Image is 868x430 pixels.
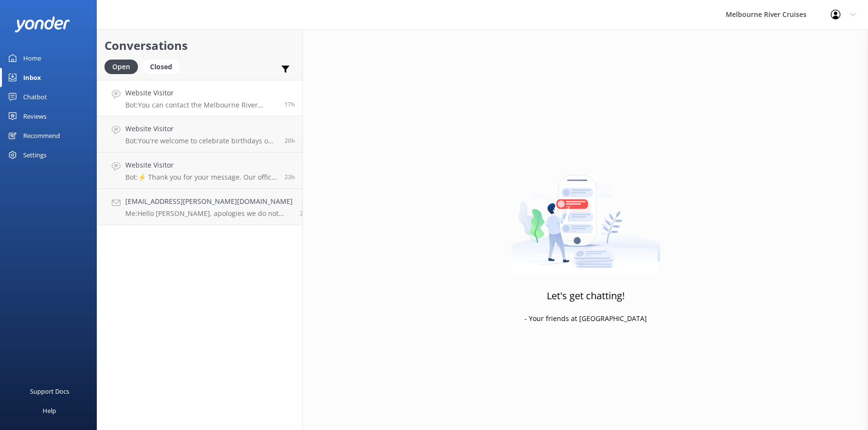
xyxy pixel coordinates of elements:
[125,209,293,218] p: Me: Hello [PERSON_NAME], apologies we do not have the dinner cruise operating tonight. We still h...
[23,48,41,68] div: Home
[23,107,46,126] div: Reviews
[143,61,184,72] a: Closed
[43,401,56,420] div: Help
[23,68,41,87] div: Inbox
[125,123,277,134] h4: Website Visitor
[125,137,277,145] p: Bot: You're welcome to celebrate birthdays on our dining cruises. Prices for the Spirit of Melbou...
[284,100,295,108] span: Aug 20 2025 08:17pm (UTC +10:00) Australia/Sydney
[105,60,138,74] div: Open
[125,101,277,109] p: Bot: You can contact the Melbourne River Cruises team by emailing [EMAIL_ADDRESS][DOMAIN_NAME]. V...
[97,153,302,189] a: Website VisitorBot:⚡ Thank you for your message. Our office hours are Mon - Fri 9.30am - 5pm. We'...
[125,173,277,182] p: Bot: ⚡ Thank you for your message. Our office hours are Mon - Fri 9.30am - 5pm. We'll get back to...
[105,36,295,55] h2: Conversations
[105,61,143,72] a: Open
[524,313,647,324] p: - Your friends at [GEOGRAPHIC_DATA]
[284,173,295,181] span: Aug 20 2025 02:15pm (UTC +10:00) Australia/Sydney
[125,196,293,207] h4: [EMAIL_ADDRESS][PERSON_NAME][DOMAIN_NAME]
[30,382,69,401] div: Support Docs
[97,189,302,225] a: [EMAIL_ADDRESS][PERSON_NAME][DOMAIN_NAME]Me:Hello [PERSON_NAME], apologies we do not have the din...
[97,116,302,153] a: Website VisitorBot:You're welcome to celebrate birthdays on our dining cruises. Prices for the Sp...
[15,16,70,32] img: yonder-white-logo.png
[125,160,277,170] h4: Website Visitor
[125,88,277,98] h4: Website Visitor
[143,60,180,74] div: Closed
[300,209,311,217] span: Aug 20 2025 01:55pm (UTC +10:00) Australia/Sydney
[547,288,625,304] h3: Let's get chatting!
[23,145,46,165] div: Settings
[97,80,302,116] a: Website VisitorBot:You can contact the Melbourne River Cruises team by emailing [EMAIL_ADDRESS][D...
[284,137,295,145] span: Aug 20 2025 05:09pm (UTC +10:00) Australia/Sydney
[23,87,47,107] div: Chatbot
[23,126,60,145] div: Recommend
[511,154,660,276] img: artwork of a man stealing a conversation from at giant smartphone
